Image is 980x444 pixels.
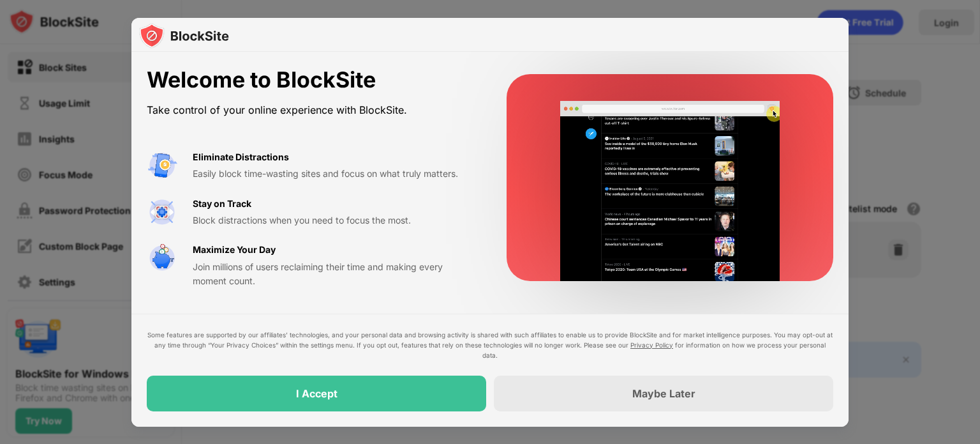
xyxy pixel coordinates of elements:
[193,260,476,289] div: Join millions of users reclaiming their time and making every moment count.
[147,197,177,227] img: value-focus.svg
[193,167,476,181] div: Easily block time-wasting sites and focus on what truly matters.
[147,330,833,360] div: Some features are supported by our affiliates’ technologies, and your personal data and browsing ...
[147,67,476,93] div: Welcome to BlockSite
[193,150,289,164] div: Eliminate Distractions
[147,101,476,119] div: Take control of your online experience with BlockSite.
[139,23,229,49] img: logo-blocksite.svg
[147,243,177,273] img: value-safe-time.svg
[193,197,251,211] div: Stay on Track
[193,213,476,227] div: Block distractions when you need to focus the most.
[630,341,673,349] a: Privacy Policy
[147,150,177,181] img: value-avoid-distractions.svg
[296,387,338,400] div: I Accept
[193,243,276,257] div: Maximize Your Day
[632,387,695,400] div: Maybe Later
